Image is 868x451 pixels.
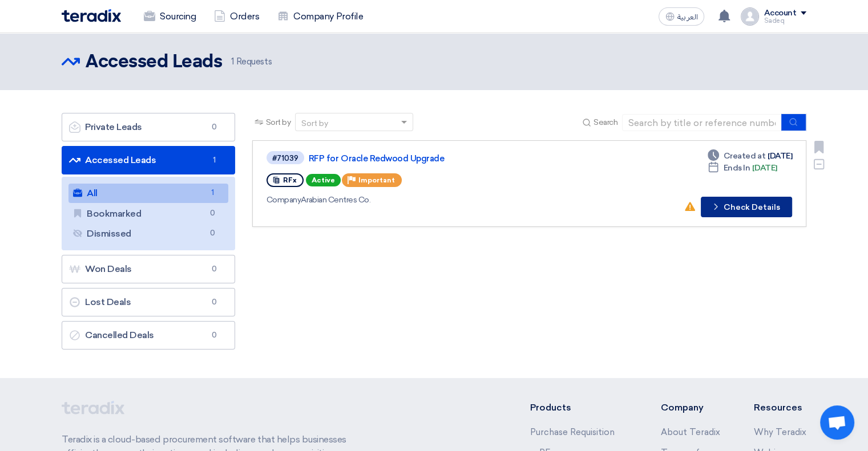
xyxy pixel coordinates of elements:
div: Arabian Centres Co. [267,194,596,206]
button: العربية [659,7,704,26]
span: 0 [207,121,221,133]
span: 1 [205,187,219,199]
span: RFx [283,176,297,184]
span: Search [594,116,617,128]
span: Active [306,174,341,186]
a: Lost Deals0 [62,288,235,316]
span: 1 [207,155,221,166]
span: Ends In [724,162,750,174]
img: Teradix logo [62,9,121,22]
span: Created at [724,150,765,162]
span: 0 [207,263,221,275]
a: Dismissed [68,224,228,243]
a: Cancelled Deals0 [62,321,235,350]
img: profile_test.png [741,7,759,26]
a: All [68,184,228,203]
div: Sort by [301,117,328,129]
li: Company [660,401,720,415]
li: Resources [754,401,806,415]
span: 1 [231,56,234,67]
span: Requests [231,55,272,68]
span: العربية [677,13,697,21]
span: 0 [207,330,221,341]
span: 0 [205,227,219,239]
div: Sadeq [764,18,806,24]
a: Private Leads0 [62,113,235,141]
input: Search by title or reference number [622,114,782,131]
a: Open chat [820,405,854,440]
a: RFP for Oracle Redwood Upgrade [309,153,594,164]
div: #71039 [272,155,298,162]
span: Company [267,195,301,205]
a: Accessed Leads1 [62,146,235,174]
div: Account [764,9,796,18]
a: Bookmarked [68,204,228,224]
span: Sort by [266,116,291,128]
h2: Accessed Leads [86,51,222,74]
button: Check Details [701,197,792,217]
div: [DATE] [708,162,777,174]
a: Orders [205,4,268,29]
a: Sourcing [135,4,205,29]
span: 0 [205,208,219,220]
a: Company Profile [268,4,372,29]
a: About Teradix [660,427,720,437]
span: 0 [207,296,221,308]
span: Important [358,176,395,184]
a: Won Deals0 [62,255,235,283]
a: Why Teradix [754,427,806,437]
li: Products [530,401,627,415]
a: Purchase Requisition [530,427,615,437]
div: [DATE] [708,150,792,162]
